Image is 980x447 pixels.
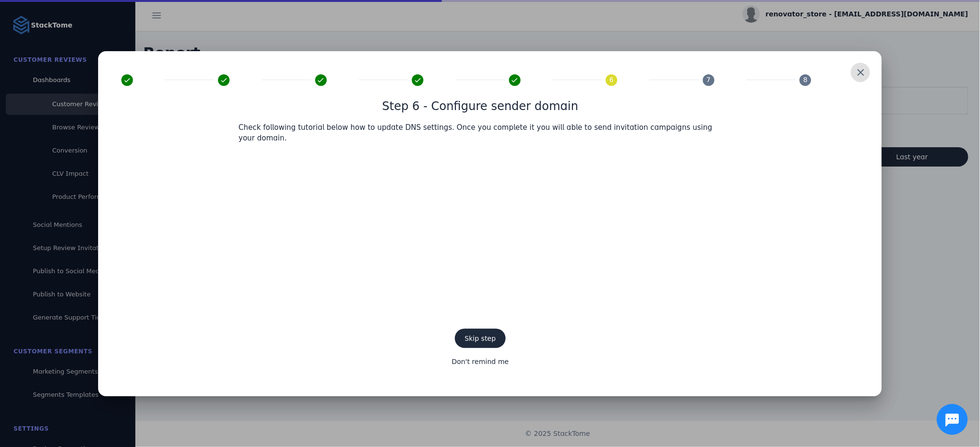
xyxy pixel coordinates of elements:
[239,122,722,144] p: Check following tutorial below how to update DNS settings. Once you complete it you will able to ...
[452,358,509,365] span: Don't remind me
[804,75,808,85] span: 8
[509,74,521,86] mat-icon: done
[218,74,230,86] mat-icon: done
[442,352,518,371] button: Don't remind me
[465,335,496,342] span: Skip step
[412,74,424,86] mat-icon: done
[610,75,614,85] span: 6
[455,329,506,348] button: Skip step
[121,74,133,86] mat-icon: done
[382,98,579,115] h1: Step 6 - Configure sender domain
[315,74,327,86] mat-icon: done
[706,75,711,85] span: 7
